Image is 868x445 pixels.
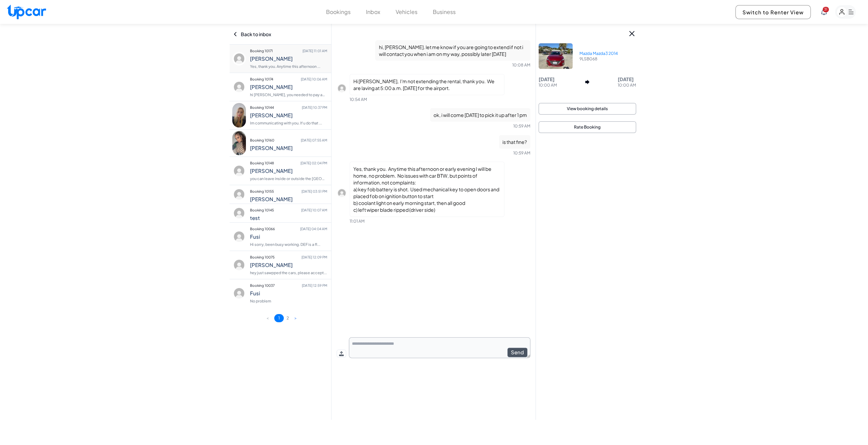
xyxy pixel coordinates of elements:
p: Hi sorry, been busy working. DEF is a fl... [250,240,327,249]
span: 10:54 AM [350,97,367,102]
span: [DATE] 10:37 PM [301,103,327,112]
button: Vehicles [396,8,417,16]
img: profile [232,206,246,220]
span: 11:01 AM [350,219,365,224]
p: Booking 10160 [250,135,327,145]
p: Booking 10145 [250,205,327,215]
p: Mazda Mazda3 2014 [579,51,618,56]
p: Booking 10066 [250,224,327,234]
span: [DATE] 07:55 AM [300,135,327,145]
button: 1 [274,314,284,322]
p: 9LSB068 [579,56,618,62]
button: View booking details [539,103,636,115]
img: profile [232,286,246,300]
h4: test [250,215,327,221]
span: [DATE] 03:51 PM [301,187,327,196]
h4: Fusi [250,290,327,296]
span: You have new notifications [823,7,829,12]
h4: [PERSON_NAME] [250,56,327,62]
img: profile [232,52,246,65]
span: [DATE] 04:04 AM [300,224,327,234]
span: [DATE] 12:59 PM [301,281,327,290]
p: 10:00 AM [539,83,557,88]
h4: [PERSON_NAME] [250,168,327,174]
img: profile [232,188,246,201]
button: Rate Booking [539,121,636,133]
p: Hi [PERSON_NAME], I'm not extending the rental, thank you. We are laving at 5:00 a.m. [DATE] for ... [350,74,504,95]
button: Business [433,8,456,16]
button: Switch to Renter View [735,5,811,19]
p: Booking 10144 [250,103,327,112]
span: 10:59 AM [513,123,530,129]
img: profile [337,188,347,198]
h4: Fusi [250,234,327,240]
img: profile [337,83,347,93]
img: profile [232,258,246,272]
span: [DATE] 10:07 AM [301,205,327,215]
p: Yes, thank you. Anytime this afternoon or early evening I will be home, no problem. No issues wit... [350,162,504,217]
p: ok, i will come [DATE] to pick it up after 1 pm [430,108,530,122]
p: Yes, thank you. Anytime this afternoon ... [250,62,327,71]
img: profile [232,230,246,243]
p: you can leave inside or outside the [GEOGRAPHIC_DATA] ... [250,174,327,183]
img: Car Image [539,43,573,69]
p: hey just sawpped the cars, please accept... [250,268,327,278]
span: 10:08 AM [512,62,530,68]
p: hi, [PERSON_NAME]. let me know if you are going to extend if not i will contact you when i am on ... [375,40,530,61]
p: Booking 10037 [250,281,327,290]
button: < [262,314,273,322]
h4: [PERSON_NAME] [250,145,327,151]
p: Booking 10155 [250,187,327,196]
button: Send [507,347,528,357]
p: Booking 10174 [250,74,327,84]
img: profile [232,103,246,127]
p: Booking 10148 [250,158,327,168]
img: profile [232,80,246,94]
p: [DATE] [539,76,557,83]
span: 10:59 AM [513,150,530,155]
img: Upcar Logo [7,4,46,19]
span: [DATE] 10:06 AM [300,74,327,84]
button: 2 [284,314,292,322]
span: [DATE] 11:01 AM [302,46,327,56]
button: > [292,314,299,322]
p: hi [PERSON_NAME], you needed to pay and extend ... [250,90,327,100]
span: [DATE] 02:04 PM [300,158,327,168]
p: [DATE] [618,76,636,83]
img: profile [232,131,246,155]
p: No problem [250,296,327,306]
p: Booking 10075 [250,252,327,262]
p: 10:00 AM [618,83,636,88]
h4: [PERSON_NAME] [250,196,327,202]
p: is that fine? [499,135,530,149]
button: Inbox [366,8,380,16]
button: Bookings [326,8,351,16]
h4: [PERSON_NAME] [250,112,327,118]
p: Booking 10171 [250,46,327,56]
h4: [PERSON_NAME] [250,262,327,268]
p: Im communicating with you. If u do that ... [250,118,327,128]
img: profile [232,164,246,178]
span: [DATE] 12:09 PM [301,252,327,262]
div: Back to inbox [233,24,328,44]
h4: [PERSON_NAME] [250,84,327,90]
